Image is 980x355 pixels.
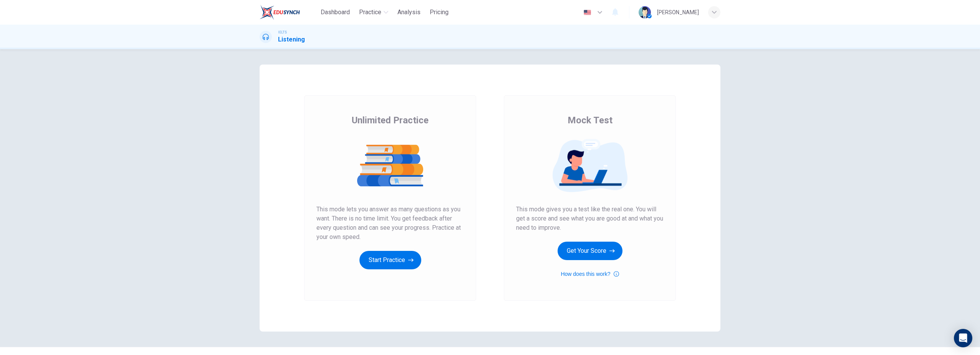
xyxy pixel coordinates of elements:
button: Start Practice [359,251,421,269]
button: Get Your Score [558,242,622,260]
span: Practice [359,8,381,17]
div: Open Intercom Messenger [954,329,972,347]
button: Analysis [394,5,424,19]
span: Unlimited Practice [352,114,429,126]
img: en [583,10,592,15]
span: Pricing [430,8,449,17]
img: EduSynch logo [260,5,300,20]
span: Analysis [397,8,420,17]
span: IELTS [278,30,287,35]
span: This mode gives you a test like the real one. You will get a score and see what you are good at a... [516,205,664,232]
span: This mode lets you answer as many questions as you want. There is no time limit. You get feedback... [316,205,464,242]
button: Dashboard [318,5,353,19]
h1: Listening [278,35,305,44]
div: [PERSON_NAME] [657,8,699,17]
a: EduSynch logo [260,5,318,20]
span: Dashboard [321,8,350,17]
button: How does this work? [561,269,619,279]
button: Pricing [427,5,452,19]
img: Profile picture [639,6,651,18]
span: Mock Test [568,114,612,126]
button: Practice [356,5,391,19]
